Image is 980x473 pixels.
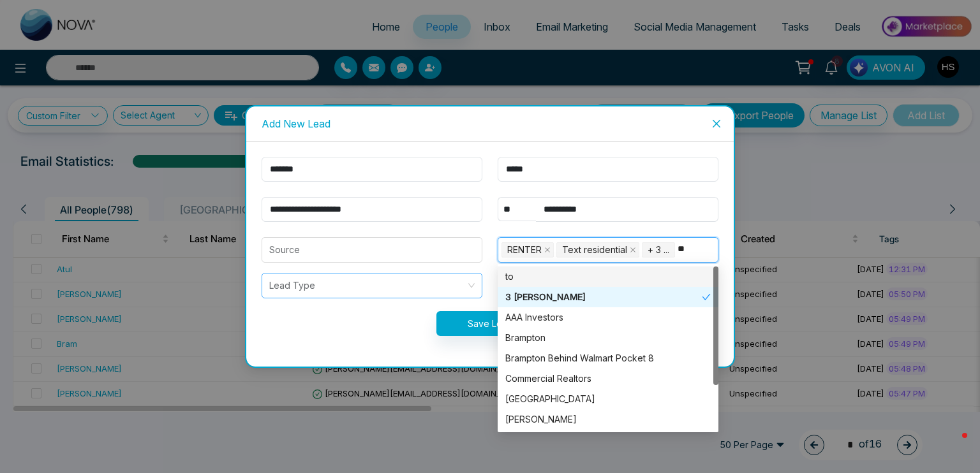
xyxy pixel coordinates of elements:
[937,430,967,460] iframe: Intercom live chat
[702,293,711,302] span: check
[498,287,718,307] div: 3 john toronto
[498,328,718,348] div: Brampton
[501,242,554,258] span: RENTER
[498,307,718,328] div: AAA Investors
[505,372,711,386] div: Commercial Realtors
[436,311,544,336] button: Save Lead
[505,351,711,365] div: Brampton Behind Walmart Pocket 8
[711,119,722,129] span: close
[630,247,636,253] span: close
[699,106,734,141] button: Close
[642,242,675,258] span: + 3 ...
[648,243,669,257] span: + 3 ...
[562,243,627,257] span: Text residential
[498,409,718,430] div: Hamilton
[505,392,711,406] div: [GEOGRAPHIC_DATA]
[505,331,711,345] div: Brampton
[544,247,551,253] span: close
[498,389,718,409] div: Georgetown
[498,266,718,287] div: to
[505,270,711,284] div: to
[505,310,711,324] div: AAA Investors
[507,243,542,257] span: RENTER
[505,290,702,304] div: 3 [PERSON_NAME]
[556,242,639,258] span: Text residential
[498,368,718,389] div: Commercial Realtors
[498,348,718,368] div: Brampton Behind Walmart Pocket 8
[262,117,718,131] div: Add New Lead
[505,412,711,426] div: [PERSON_NAME]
